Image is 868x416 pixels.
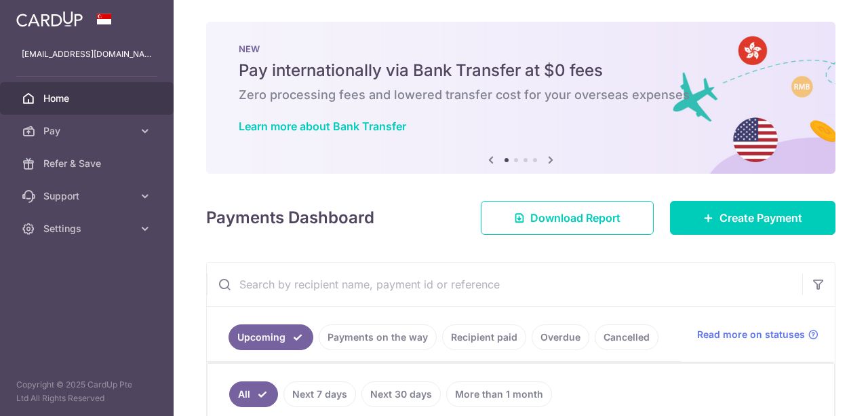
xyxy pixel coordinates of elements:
a: More than 1 month [446,381,552,407]
a: Upcoming [229,324,313,350]
a: Recipient paid [442,324,526,350]
a: Next 30 days [361,381,441,407]
a: Cancelled [595,324,658,350]
a: Learn more about Bank Transfer [239,119,406,133]
img: CardUp [16,11,83,27]
img: Bank transfer banner [206,22,835,174]
p: NEW [239,43,803,54]
a: Payments on the way [319,324,437,350]
a: Read more on statuses [697,328,818,341]
span: Create Payment [719,210,802,226]
span: Home [43,92,133,105]
h4: Payments Dashboard [206,206,374,230]
h5: Pay internationally via Bank Transfer at $0 fees [239,60,803,81]
a: Overdue [532,324,589,350]
p: [EMAIL_ADDRESS][DOMAIN_NAME] [22,48,152,61]
span: Support [43,189,133,203]
span: Read more on statuses [697,328,805,341]
span: Download Report [530,210,620,226]
span: Settings [43,222,133,235]
h6: Zero processing fees and lowered transfer cost for your overseas expenses [239,87,803,103]
a: Next 7 days [283,381,356,407]
input: Search by recipient name, payment id or reference [207,263,802,306]
span: Refer & Save [43,157,133,170]
a: All [229,381,278,407]
a: Create Payment [670,201,835,235]
span: Pay [43,124,133,138]
a: Download Report [481,201,654,235]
